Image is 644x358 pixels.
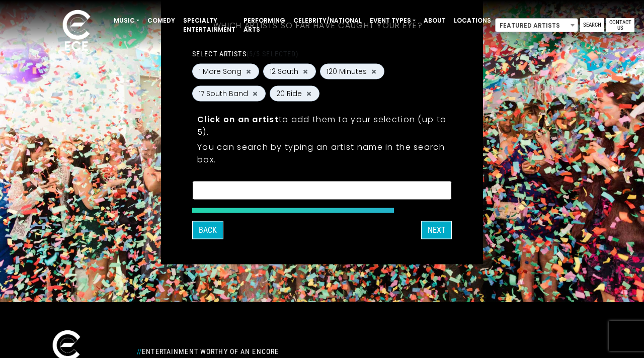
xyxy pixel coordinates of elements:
[305,89,313,98] button: Remove 20 Ride
[245,67,253,76] button: Remove 1 More Song
[370,67,378,76] button: Remove 120 Minutes
[199,188,445,197] textarea: Search
[366,12,420,29] a: Event Types
[251,89,259,98] button: Remove 17 South Band
[51,7,102,56] img: ece_new_logo_whitev2-1.png
[289,12,366,29] a: Celebrity/National
[110,12,143,29] a: Music
[606,18,634,32] a: Contact Us
[327,66,367,77] span: 120 Minutes
[143,12,179,29] a: Comedy
[197,113,447,138] p: to add them to your selection (up to 5).
[239,12,289,38] a: Performing Arts
[495,18,578,32] span: Featured Artists
[420,12,450,29] a: About
[270,66,298,77] span: 12 South
[421,221,452,239] button: Next
[137,347,142,355] span: //
[179,12,239,38] a: Specialty Entertainment
[580,18,604,32] a: Search
[199,88,248,99] span: 17 South Band
[450,12,495,29] a: Locations
[192,221,223,239] button: Back
[197,141,447,166] p: You can search by typing an artist name in the search box.
[301,67,309,76] button: Remove 12 South
[496,19,578,33] span: Featured Artists
[199,66,242,77] span: 1 More Song
[276,88,302,99] span: 20 Ride
[197,114,279,125] strong: Click on an artist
